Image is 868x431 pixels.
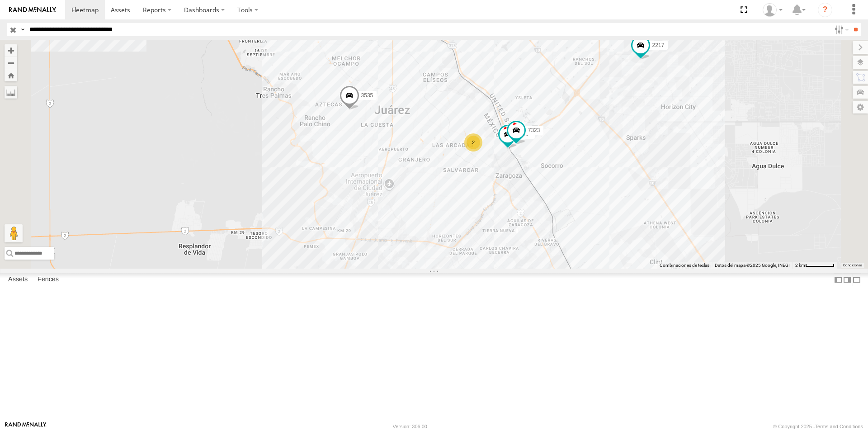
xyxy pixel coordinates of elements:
label: Fences [33,274,63,286]
img: rand-logo.svg [9,7,56,13]
label: Hide Summary Table [852,273,861,286]
button: Zoom in [5,44,17,57]
a: Terms and Conditions [815,424,863,429]
span: Datos del mapa ©2025 Google, INEGI [715,263,790,268]
span: 2217 [652,42,665,48]
div: 2 [464,133,482,152]
label: Dock Summary Table to the Left [834,273,843,286]
button: Arrastra el hombrecito naranja al mapa para abrir Street View [5,224,23,242]
button: Zoom Home [5,69,17,81]
div: © Copyright 2025 - [773,424,863,429]
div: HECTOR HERNANDEZ [759,3,786,17]
label: Search Filter Options [831,23,850,36]
span: 7323 [528,127,540,133]
label: Dock Summary Table to the Right [843,273,852,286]
button: Zoom out [5,57,17,69]
a: Visit our Website [5,422,47,431]
button: Escala del mapa: 2 km por 61 píxeles [793,262,837,269]
label: Map Settings [853,101,868,114]
i: ? [818,3,832,17]
label: Search Query [19,23,26,36]
div: Version: 306.00 [393,424,427,429]
span: 3535 [361,92,373,99]
button: Combinaciones de teclas [660,262,709,269]
label: Assets [4,274,32,286]
label: Measure [5,86,17,99]
a: Condiciones (se abre en una nueva pestaña) [843,263,862,267]
span: 2 km [795,263,805,268]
